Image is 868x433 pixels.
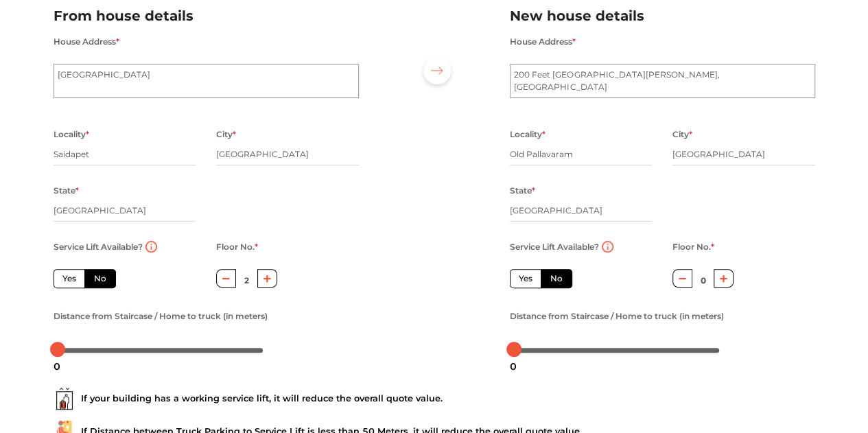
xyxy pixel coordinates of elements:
[54,388,75,410] img: ...
[510,238,599,256] label: Service Lift Available?
[510,269,541,288] label: Yes
[54,5,359,27] h2: From house details
[672,126,692,143] label: City
[672,238,714,256] label: Floor No.
[510,33,576,51] label: House Address
[84,269,116,288] label: No
[54,33,119,51] label: House Address
[510,5,815,27] h2: New house details
[510,182,535,200] label: State
[504,355,522,378] div: 0
[54,238,143,256] label: Service Lift Available?
[510,307,724,325] label: Distance from Staircase / Home to truck (in meters)
[541,269,572,288] label: No
[510,126,546,143] label: Locality
[54,307,268,325] label: Distance from Staircase / Home to truck (in meters)
[54,388,815,410] div: If your building has a working service lift, it will reduce the overall quote value.
[510,64,815,98] textarea: 200 Feet [GEOGRAPHIC_DATA][PERSON_NAME], [GEOGRAPHIC_DATA]
[54,182,79,200] label: State
[54,269,85,288] label: Yes
[48,355,66,378] div: 0
[54,64,359,98] textarea: [GEOGRAPHIC_DATA]
[216,126,236,143] label: City
[54,126,89,143] label: Locality
[216,238,258,256] label: Floor No.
